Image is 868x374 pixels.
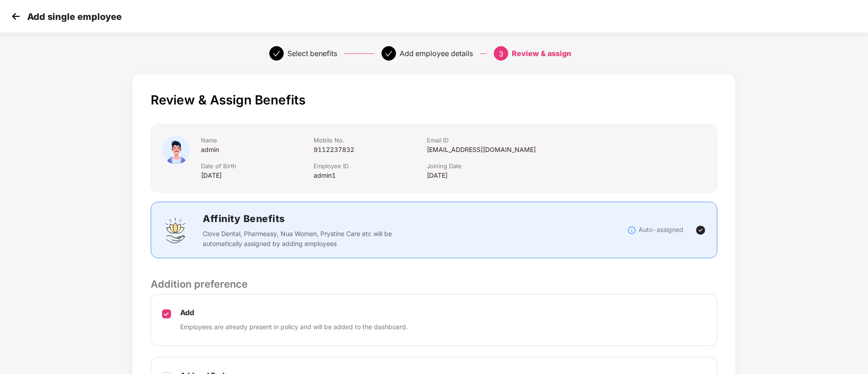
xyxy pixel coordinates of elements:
h2: Affinity Benefits [203,211,528,226]
span: check [273,50,280,57]
p: Auto-assigned [639,225,683,235]
p: Addition preference [151,276,717,292]
div: Joining Date [427,162,577,170]
img: svg+xml;base64,PHN2ZyBpZD0iSW5mb18tXzMyeDMyIiBkYXRhLW5hbWU9IkluZm8gLSAzMngzMiIgeG1sbnM9Imh0dHA6Ly... [627,226,636,235]
div: Select benefits [287,46,337,61]
div: Date of Birth [201,162,314,170]
p: Clove Dental, Pharmeasy, Nua Women, Prystine Care etc will be automatically assigned by adding em... [203,229,398,249]
div: [DATE] [201,170,314,180]
img: svg+xml;base64,PHN2ZyBpZD0iQWZmaW5pdHlfQmVuZWZpdHMiIGRhdGEtbmFtZT0iQWZmaW5pdHkgQmVuZWZpdHMiIHhtbG... [162,217,189,244]
div: Review & assign [512,46,571,61]
div: Add employee details [400,46,473,61]
p: Review & Assign Benefits [151,92,717,108]
img: icon [162,136,190,164]
div: admin1 [314,170,426,180]
div: [EMAIL_ADDRESS][DOMAIN_NAME] [427,145,577,155]
p: Employees are already present in policy and will be added to the dashboard. [180,322,408,332]
span: 3 [499,49,503,58]
div: [DATE] [427,170,577,180]
img: svg+xml;base64,PHN2ZyBpZD0iVGljay0yNHgyNCIgeG1sbnM9Imh0dHA6Ly93d3cudzMub3JnLzIwMDAvc3ZnIiB3aWR0aD... [695,225,706,236]
div: Name [201,136,314,145]
img: svg+xml;base64,PHN2ZyB4bWxucz0iaHR0cDovL3d3dy53My5vcmcvMjAwMC9zdmciIHdpZHRoPSIzMCIgaGVpZ2h0PSIzMC... [9,9,23,23]
div: Employee ID [314,162,426,170]
p: Add [180,308,408,317]
span: check [385,50,392,57]
div: Email ID [427,136,577,145]
div: admin [201,145,314,155]
p: Add single employee [27,11,122,22]
div: Mobile No. [314,136,426,145]
div: 9112237832 [314,145,426,155]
